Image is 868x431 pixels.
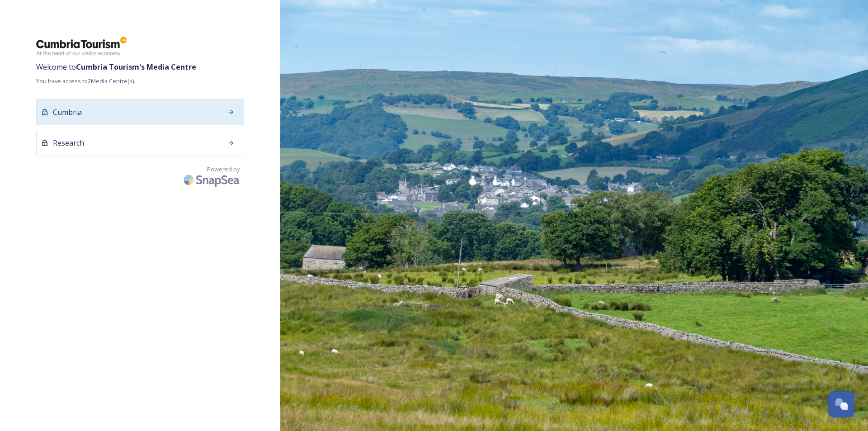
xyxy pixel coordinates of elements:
a: Cumbria [36,99,244,130]
span: Powered by [207,165,240,174]
span: Research [53,137,84,148]
span: Welcome to [36,62,244,72]
span: You have access to 2 Media Centre(s). [36,77,244,85]
a: Research [36,130,244,161]
img: SnapSea Logo [181,169,244,190]
strong: Cumbria Tourism 's Media Centre [76,62,196,72]
button: Open Chat [828,391,854,417]
span: Cumbria [53,107,82,118]
img: ct_logo.png [36,36,127,57]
